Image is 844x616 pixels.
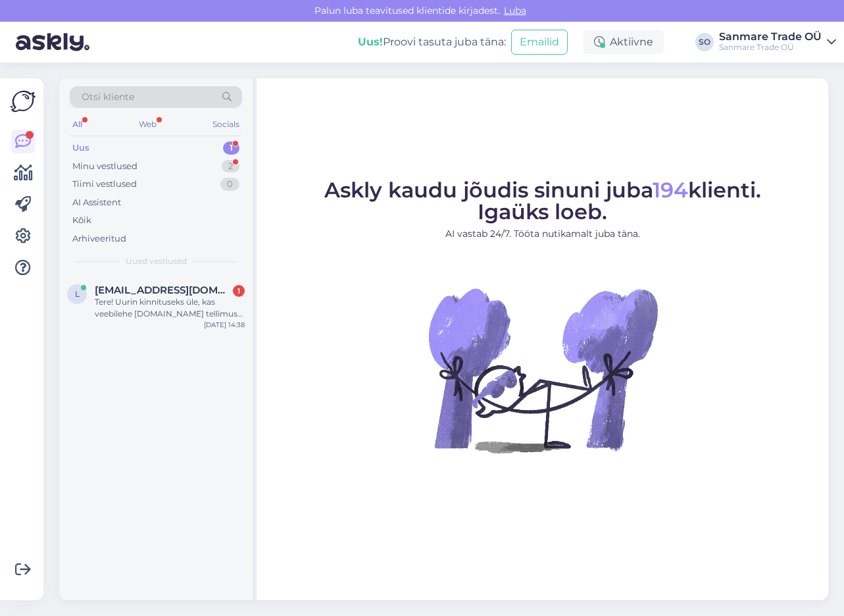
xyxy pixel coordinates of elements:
[72,160,137,173] div: Minu vestlused
[358,34,506,50] div: Proovi tasuta juba täna:
[136,116,159,133] div: Web
[11,89,36,114] img: Askly Logo
[95,296,245,320] div: Tere! Uurin kinnituseks üle, kas veebilehe [DOMAIN_NAME] tellimuse #17509 puuduoleva kassipuu jup...
[233,285,245,297] div: 1
[126,255,187,267] span: Uued vestlused
[82,90,134,104] span: Otsi kliente
[358,36,383,48] b: Uus!
[424,251,661,488] img: No Chat active
[72,141,89,155] div: Uus
[210,116,242,133] div: Socials
[204,320,245,330] div: [DATE] 14:38
[695,33,714,51] div: SO
[324,227,761,241] p: AI vastab 24/7. Tööta nutikamalt juba täna.
[72,178,137,191] div: Tiimi vestlused
[95,284,232,296] span: labioliver@outlook.com
[70,116,85,133] div: All
[719,42,822,53] div: Sanmare Trade OÜ
[72,214,91,227] div: Kõik
[220,178,239,191] div: 0
[719,32,836,53] a: Sanmare Trade OÜSanmare Trade OÜ
[653,177,688,203] span: 194
[222,160,239,173] div: 2
[72,232,126,245] div: Arhiveeritud
[500,5,530,16] span: Luba
[719,32,822,42] div: Sanmare Trade OÜ
[72,196,121,209] div: AI Assistent
[75,289,80,299] span: l
[223,141,239,155] div: 1
[583,30,664,54] div: Aktiivne
[324,177,761,224] span: Askly kaudu jõudis sinuni juba klienti. Igaüks loeb.
[511,30,568,55] button: Emailid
